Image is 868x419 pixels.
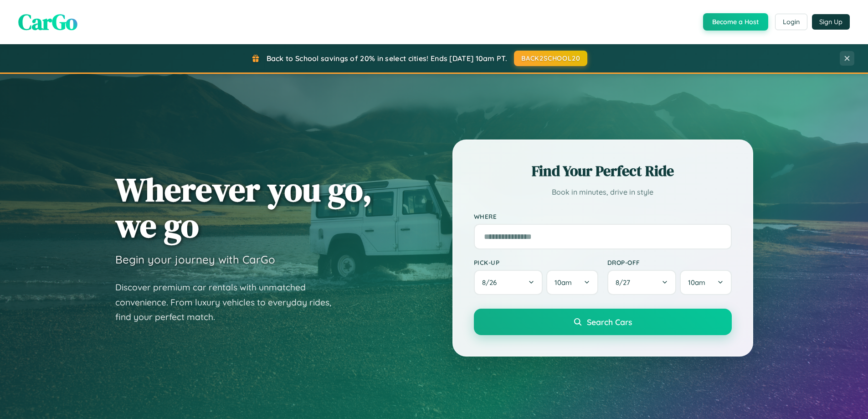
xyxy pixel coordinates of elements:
button: Login [775,14,807,30]
button: 10am [546,270,598,295]
button: 8/26 [474,270,543,295]
label: Drop-off [607,259,732,266]
label: Pick-up [474,259,598,266]
button: Search Cars [474,309,732,335]
span: Search Cars [587,317,632,327]
label: Where [474,212,732,220]
button: 8/27 [607,270,677,295]
span: Back to School savings of 20% in select cities! Ends [DATE] 10am PT. [267,54,507,63]
h3: Begin your journey with CarGo [115,253,275,266]
button: BACK2SCHOOL20 [514,51,587,66]
span: 10am [688,278,705,287]
button: Sign Up [812,14,850,30]
h1: Wherever you go, we go [115,171,372,243]
span: CarGo [18,7,77,37]
span: 8 / 26 [482,278,501,287]
span: 10am [555,278,572,287]
h2: Find Your Perfect Ride [474,161,732,181]
button: 10am [680,270,731,295]
p: Book in minutes, drive in style [474,186,732,199]
span: 8 / 27 [616,278,635,287]
button: Become a Host [703,13,768,31]
p: Discover premium car rentals with unmatched convenience. From luxury vehicles to everyday rides, ... [115,280,343,325]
